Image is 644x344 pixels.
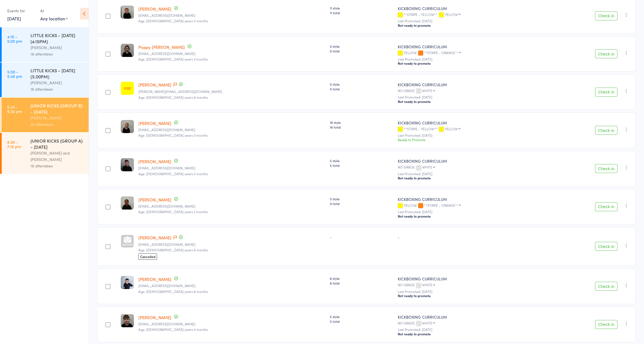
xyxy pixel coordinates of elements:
button: Check in [595,88,617,97]
time: 5:00 - 5:45 pm [7,69,22,78]
small: Aaargh_uk@hotmail.com [138,166,325,170]
img: image1666887959.png [121,120,134,133]
div: LITTLE KICKS - [DATE] (5.00PM) [30,67,84,80]
small: Last Promoted: [DATE] [398,210,541,214]
img: image1693498530.png [121,196,134,210]
span: 0 style [330,196,393,201]
div: NO GRADE [398,89,541,93]
a: [PERSON_NAME] [138,197,171,203]
small: sjpaskin@msn.com [138,322,325,326]
div: KICKBOXING CURRICULUM [398,120,541,126]
div: YELLOW [398,203,541,208]
button: Check in [595,11,617,20]
a: [PERSON_NAME] [138,82,171,88]
button: Check in [595,242,617,251]
div: KICKBOXING CURRICULUM [398,82,541,87]
button: Check in [595,282,617,291]
span: 0 style [330,82,393,86]
div: 25 attendees [30,121,84,128]
div: JUNIOR KICKS (GROUP A) - [DATE] [30,138,84,150]
span: Age: [DEMOGRAPHIC_DATA] years 5 months [138,18,208,23]
small: hollycraig21@icloud.com [138,13,325,17]
a: [DATE] [7,15,21,21]
a: [PERSON_NAME] [138,6,171,12]
div: 19 attendees [30,163,84,169]
span: 8 style [330,276,393,281]
div: [PERSON_NAME] [30,80,84,86]
div: YELLOW [445,127,458,131]
div: YELLOW [445,13,458,16]
time: 5:45 - 6:30 pm [7,105,22,114]
span: 16 total [330,125,393,129]
img: image1752610446.png [121,82,134,95]
a: [PERSON_NAME] [138,276,171,282]
a: [PERSON_NAME] [138,158,171,164]
div: KICKBOXING CURRICULUM [398,44,541,49]
a: 5:45 -6:30 pmJUNIOR KICKS (GROUP B) - [DATE][PERSON_NAME]25 attendees [2,98,89,132]
small: Last Promoted: [DATE] [398,95,541,99]
small: Last Promoted: [DATE] [398,57,541,61]
div: NO GRADE [398,165,541,170]
span: 0 total [330,49,393,53]
div: NO GRADE [398,283,541,288]
span: 0 style [330,44,393,49]
span: 16 style [330,120,393,125]
div: Not ready to promote [398,23,541,28]
button: Check in [595,126,617,135]
div: WHITE [422,283,432,287]
div: KICKBOXING CURRICULUM [398,6,541,11]
div: Not ready to promote [398,294,541,298]
small: Last Promoted: [DATE] [398,133,541,137]
time: 4:15 - 5:00 pm [7,34,22,43]
div: At [40,6,68,15]
span: 11 total [330,10,393,15]
small: Last Promoted: [DATE] [398,19,541,23]
a: 5:00 -5:45 pmLITTLE KICKS - [DATE] (5.00PM)[PERSON_NAME]16 attendees [2,62,89,97]
div: [PERSON_NAME] and [PERSON_NAME] [30,150,84,163]
div: KICKBOXING CURRICULUM [398,158,541,164]
div: KICKBOXING CURRICULUM [398,314,541,320]
div: Any location [40,15,68,21]
div: Not ready to promote [398,61,541,66]
div: NO GRADE [398,321,541,326]
span: 8 total [330,281,393,285]
button: Check in [595,49,617,58]
div: [PERSON_NAME] [30,115,84,121]
span: Age: [DEMOGRAPHIC_DATA] years 2 months [138,209,208,214]
small: Ravinderjitsingh@live.co.uk [138,204,325,208]
div: KICKBOXING CURRICULUM [398,276,541,282]
span: 0 total [330,201,393,206]
img: image1648887912.png [121,276,134,289]
span: 5 total [330,319,393,324]
small: Last Promoted: [DATE] [398,290,541,294]
div: - [330,235,393,239]
a: [PERSON_NAME] [138,120,171,126]
button: Check in [595,202,617,211]
div: Events for [7,6,35,15]
div: Not ready to promote [398,332,541,336]
div: WHITE [422,165,432,169]
span: Age: [DEMOGRAPHIC_DATA] years 3 months [138,133,208,138]
small: emma_katie_slater@hotmail.com [138,90,325,93]
small: Last Promoted: [DATE] [398,172,541,176]
div: 18 attendees [30,51,84,57]
div: WHITE [422,321,432,325]
div: Ready to Promote [398,137,541,142]
a: 4:15 -5:00 pmLITTLE KICKS - [DATE] (4.15PM)[PERSON_NAME]18 attendees [2,27,89,62]
div: KICKBOXING CURRICULUM [398,196,541,202]
small: kerrylabon1983@googlemail.com [138,242,325,246]
span: Cancelled [138,253,157,260]
span: Age: [DEMOGRAPHIC_DATA] years 8 months [138,289,208,294]
small: Last Promoted: [DATE] [398,328,541,331]
div: Not ready to promote [398,176,541,180]
span: 0 total [330,86,393,91]
span: Age: [DEMOGRAPHIC_DATA] years 5 months [138,171,208,176]
div: Not ready to promote [398,99,541,104]
span: Age: [DEMOGRAPHIC_DATA] years 3 months [138,57,208,61]
span: Age: [DEMOGRAPHIC_DATA] years 9 months [138,95,208,100]
span: 5 style [330,158,393,163]
small: Wendy_h@icloud.com [138,128,325,132]
button: Check in [595,320,617,329]
span: 5 style [330,314,393,319]
button: Check in [595,164,617,173]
